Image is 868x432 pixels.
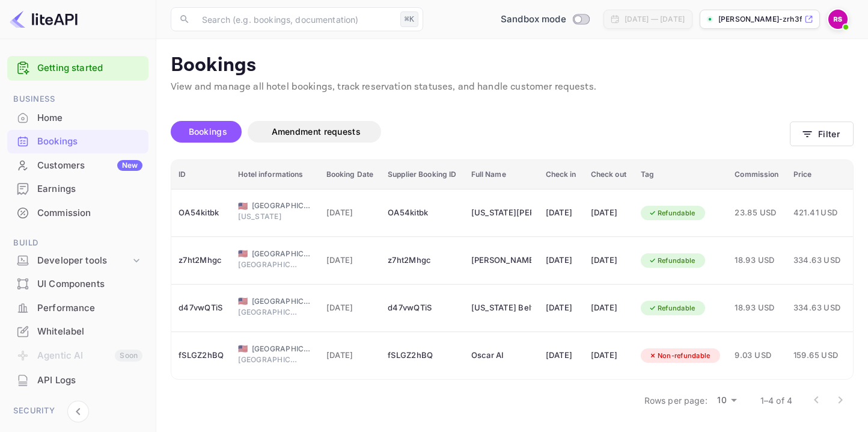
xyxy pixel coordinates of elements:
[238,202,248,210] span: United States of America
[591,298,626,318] div: [DATE]
[718,14,802,25] p: [PERSON_NAME]-zrh3f.nuitee...
[591,251,626,270] div: [DATE]
[727,160,786,190] th: Commission
[641,253,703,268] div: Refundable
[793,206,854,220] span: 421.41 USD
[546,203,576,223] div: [DATE]
[735,349,778,362] span: 9.03 USD
[67,401,89,422] button: Collapse navigation
[641,206,703,221] div: Refundable
[238,354,298,365] span: [GEOGRAPHIC_DATA]
[7,177,148,200] a: Earnings
[326,206,374,220] span: [DATE]
[388,298,456,318] div: d47vwQTiS
[591,346,626,365] div: [DATE]
[388,203,456,223] div: OA54kitbk
[37,301,142,315] div: Performance
[326,349,374,362] span: [DATE]
[735,206,778,220] span: 23.85 USD
[37,111,142,125] div: Home
[388,251,456,270] div: z7ht2Mhgc
[179,203,224,223] div: OA54kitbk
[7,56,148,81] div: Getting started
[179,346,224,365] div: fSLGZ2hBQ
[37,135,142,149] div: Bookings
[326,254,374,267] span: [DATE]
[828,10,848,29] img: Raul Sosa
[37,374,142,387] div: API Logs
[7,93,148,106] span: Business
[117,160,142,171] div: New
[464,160,539,190] th: Full Name
[7,369,148,392] div: API Logs
[195,7,396,31] input: Search (e.g. bookings, documentation)
[7,297,148,320] div: Performance
[179,298,224,318] div: d47vwQTiS
[238,297,248,305] span: United States of America
[7,320,148,342] a: Whitelabel
[7,154,148,176] a: CustomersNew
[37,206,142,220] div: Commission
[272,126,361,137] span: Amendment requests
[7,250,148,271] div: Developer tools
[171,80,854,94] p: View and manage all hotel bookings, track reservation statuses, and handle customer requests.
[546,346,576,365] div: [DATE]
[231,160,319,190] th: Hotel informations
[7,130,148,152] a: Bookings
[591,203,626,223] div: [DATE]
[546,251,576,270] div: [DATE]
[319,160,381,190] th: Booking Date
[37,325,142,339] div: Whitelabel
[238,250,248,258] span: United States of America
[501,13,566,26] span: Sandbox mode
[641,348,718,363] div: Non-refundable
[252,344,312,354] span: [GEOGRAPHIC_DATA]
[546,298,576,318] div: [DATE]
[179,251,224,270] div: z7ht2Mhgc
[471,298,531,318] div: Virginia Belt
[7,202,148,225] div: Commission
[388,346,456,365] div: fSLGZ2hBQ
[7,154,148,177] div: CustomersNew
[793,301,854,315] span: 334.63 USD
[584,160,634,190] th: Check out
[252,248,312,259] span: [GEOGRAPHIC_DATA]
[793,254,854,267] span: 334.63 USD
[381,160,463,190] th: Supplier Booking ID
[171,160,231,190] th: ID
[471,346,531,365] div: Oscar AI
[7,106,148,129] a: Home
[7,404,148,418] span: Security
[7,273,148,296] div: UI Components
[7,130,148,153] div: Bookings
[252,296,312,307] span: [GEOGRAPHIC_DATA]
[238,345,248,353] span: United States of America
[793,349,854,362] span: 159.65 USD
[7,297,148,319] a: Performance
[171,54,854,78] p: Bookings
[760,394,792,407] p: 1–4 of 4
[37,182,142,196] div: Earnings
[7,320,148,344] div: Whitelabel
[471,251,531,270] div: Oscar Sosa
[189,126,227,137] span: Bookings
[7,177,148,201] div: Earnings
[10,10,78,29] img: LiteAPI logo
[7,236,148,250] span: Build
[712,392,741,409] div: 10
[252,200,312,211] span: [GEOGRAPHIC_DATA]
[37,61,142,75] a: Getting started
[735,301,778,315] span: 18.93 USD
[786,160,861,190] th: Price
[238,211,298,222] span: [US_STATE]
[238,307,298,318] span: [GEOGRAPHIC_DATA]
[37,277,142,291] div: UI Components
[735,254,778,267] span: 18.93 USD
[326,301,374,315] span: [DATE]
[7,369,148,391] a: API Logs
[790,122,854,146] button: Filter
[496,13,594,26] div: Switch to Production mode
[171,121,790,143] div: account-settings tabs
[471,203,531,223] div: Virginia Smith
[625,14,685,25] div: [DATE] — [DATE]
